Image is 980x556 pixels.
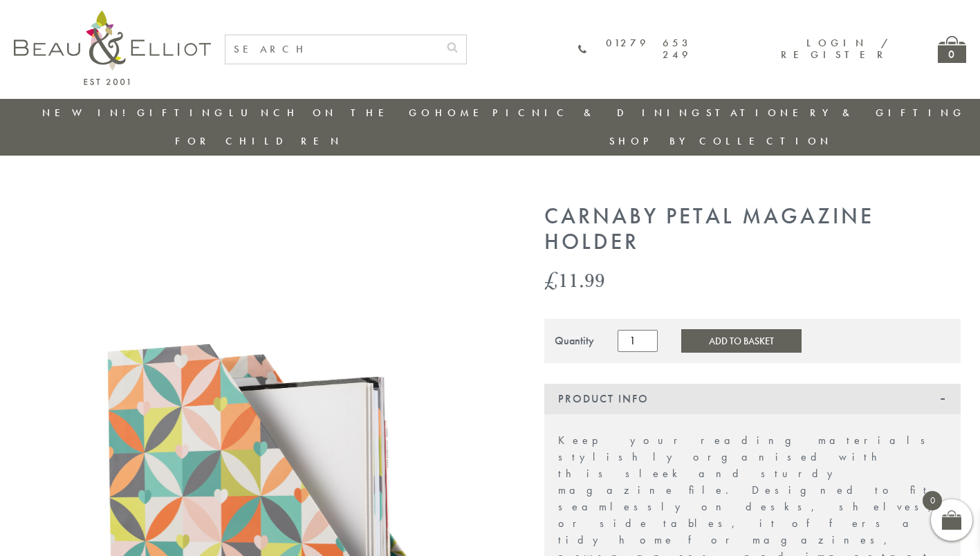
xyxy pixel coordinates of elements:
[225,35,438,64] input: SEARCH
[938,36,966,63] a: 0
[923,491,942,510] span: 0
[42,106,135,120] a: New in!
[137,106,227,120] a: Gifting
[544,384,961,414] div: Product Info
[544,266,558,294] span: £
[435,106,490,120] a: Home
[544,204,961,255] h1: Carnaby Petal Magazine Holder
[618,330,658,352] input: Product quantity
[555,335,594,347] div: Quantity
[781,36,889,62] a: Login / Register
[681,329,802,353] button: Add to Basket
[609,134,833,148] a: Shop by collection
[229,106,434,120] a: Lunch On The Go
[14,10,211,85] img: logo
[492,106,704,120] a: Picnic & Dining
[544,266,605,294] bdi: 11.99
[706,106,965,120] a: Stationery & Gifting
[175,134,343,148] a: For Children
[578,37,692,62] a: 01279 653 249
